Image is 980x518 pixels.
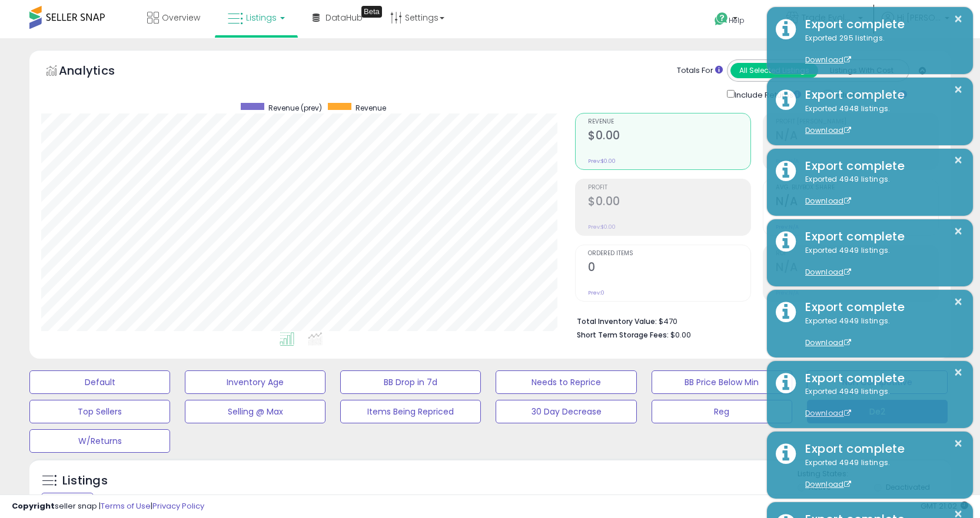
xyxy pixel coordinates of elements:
[496,370,636,394] button: Needs to Reprice
[588,129,750,145] h2: $0.00
[340,400,481,423] button: Items Being Repriced
[162,12,200,24] span: Overview
[954,12,963,26] button: ×
[796,386,964,419] div: Exported 4949 listings.
[361,6,382,18] div: Tooltip anchor
[805,196,851,206] a: Download
[805,267,851,277] a: Download
[796,16,964,33] div: Export complete
[796,440,964,457] div: Export complete
[12,500,55,512] strong: Copyright
[588,185,750,191] span: Profit
[325,12,363,24] span: DataHub
[588,250,750,257] span: Ordered Items
[577,313,930,327] li: $470
[796,228,964,245] div: Export complete
[41,493,94,504] div: Clear All Filters
[588,158,616,165] small: Prev: $0.00
[29,370,170,394] button: Default
[796,299,964,316] div: Export complete
[652,370,792,394] button: BB Price Below Min
[588,260,750,276] h2: 0
[729,15,745,25] span: Help
[268,103,322,113] span: Revenue (prev)
[796,245,964,278] div: Exported 4949 listings.
[954,295,963,309] button: ×
[185,400,325,423] button: Selling @ Max
[805,125,851,135] a: Download
[340,370,481,394] button: BB Drop in 7d
[954,153,963,168] button: ×
[588,223,616,230] small: Prev: $0.00
[805,408,851,418] a: Download
[954,365,963,380] button: ×
[246,12,277,24] span: Listings
[796,33,964,66] div: Exported 295 listings.
[718,88,815,101] div: Include Returns
[954,436,963,451] button: ×
[577,316,657,326] b: Total Inventory Value:
[714,12,729,26] i: Get Help
[670,329,691,340] span: $0.00
[954,224,963,239] button: ×
[356,103,386,113] span: Revenue
[805,55,851,65] a: Download
[730,63,818,78] button: All Selected Listings
[776,289,799,296] small: Prev: N/A
[796,86,964,103] div: Export complete
[29,429,170,453] button: W/Returns
[705,3,768,38] a: Help
[805,479,851,489] a: Download
[152,500,204,512] a: Privacy Policy
[796,103,964,136] div: Exported 4948 listings.
[796,457,964,490] div: Exported 4949 listings.
[588,195,750,210] h2: $0.00
[12,501,204,512] div: seller snap | |
[954,82,963,97] button: ×
[652,400,792,423] button: Reg
[496,400,636,423] button: 30 Day Decrease
[677,65,723,76] div: Totals For
[805,337,851,347] a: Download
[29,400,170,423] button: Top Sellers
[796,174,964,207] div: Exported 4949 listings.
[588,289,604,296] small: Prev: 0
[921,500,968,512] span: 2025-09-15 21:02 GMT
[62,473,108,489] h5: Listings
[796,158,964,175] div: Export complete
[59,62,138,82] h5: Analytics
[796,316,964,349] div: Exported 4949 listings.
[101,500,151,512] a: Terms of Use
[577,330,669,340] b: Short Term Storage Fees:
[588,119,750,125] span: Revenue
[796,370,964,387] div: Export complete
[185,370,325,394] button: Inventory Age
